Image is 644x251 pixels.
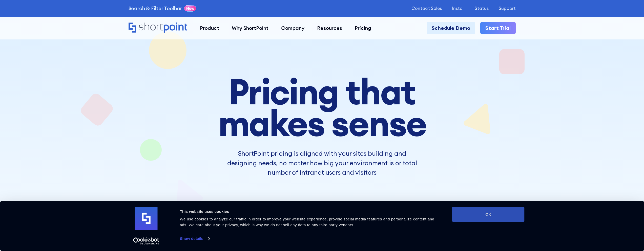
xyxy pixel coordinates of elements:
[227,149,417,177] p: ShortPoint pricing is aligned with your sites building and designing needs, no matter how big you...
[129,5,182,12] a: Search & Filter Toolbar
[411,6,442,11] a: Contact Sales
[281,24,304,32] div: Company
[180,209,441,215] div: This website uses cookies
[475,6,489,11] a: Status
[232,24,268,32] div: Why ShortPoint
[124,237,168,245] a: Usercentrics Cookiebot - opens in a new window
[200,24,219,32] div: Product
[129,22,188,33] a: Home
[452,207,525,222] button: OK
[480,22,516,34] a: Start Trial
[311,22,348,34] a: Resources
[180,235,210,242] a: Show details
[355,24,371,32] div: Pricing
[180,76,464,139] h1: Pricing that makes sense
[427,22,475,34] a: Schedule Demo
[317,24,342,32] div: Resources
[194,22,225,34] a: Product
[452,6,465,11] a: Install
[499,6,516,11] a: Support
[225,22,275,34] a: Why ShortPoint
[275,22,311,34] a: Company
[180,217,434,227] span: We use cookies to analyze our traffic in order to improve your website experience, provide social...
[348,22,378,34] a: Pricing
[135,207,158,230] img: logo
